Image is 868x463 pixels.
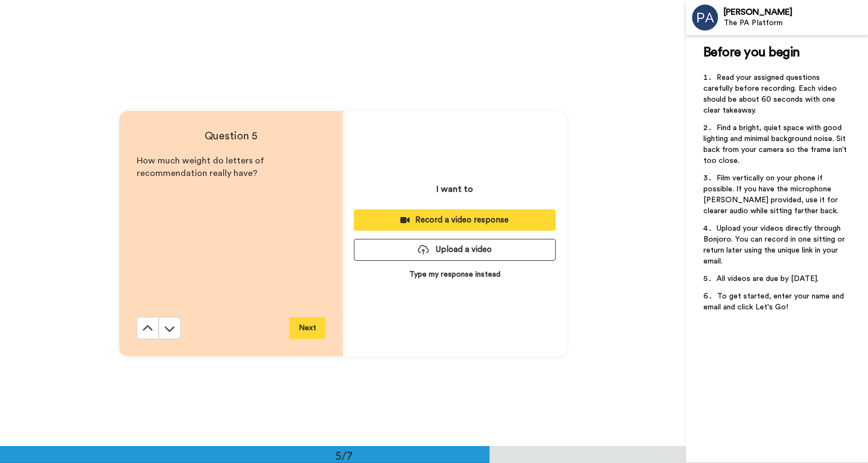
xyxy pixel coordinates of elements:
[137,156,266,178] span: How much weight do letters of recommendation really have?
[318,448,370,463] div: 5/7
[409,269,500,280] p: Type my response instead
[436,183,473,196] p: I want to
[703,174,840,215] span: Film vertically on your phone if possible. If you have the microphone [PERSON_NAME] provided, use...
[724,7,867,17] div: [PERSON_NAME]
[703,225,847,265] span: Upload your videos directly through Bonjoro. You can record in one sitting or return later using ...
[354,209,556,231] button: Record a video response
[716,275,819,283] span: All videos are due by [DATE].
[289,317,325,339] button: Next
[692,4,718,31] img: Profile Image
[137,128,325,144] h4: Question 5
[703,46,800,59] span: Before you begin
[724,19,867,28] div: The PA Platform
[703,74,839,114] span: Read your assigned questions carefully before recording. Each video should be about 60 seconds wi...
[703,124,849,165] span: Find a bright, quiet space with good lighting and minimal background noise. Sit back from your ca...
[363,214,547,226] div: Record a video response
[354,239,556,260] button: Upload a video
[703,292,846,311] span: To get started, enter your name and email and click Let's Go!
